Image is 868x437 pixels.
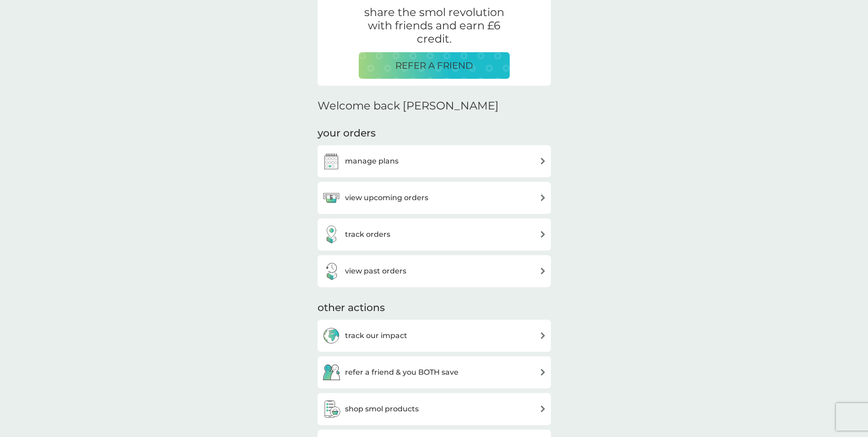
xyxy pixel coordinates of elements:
img: arrow right [539,231,546,238]
h3: refer a friend & you BOTH save [345,366,458,378]
h3: view past orders [345,265,406,277]
img: arrow right [539,194,546,201]
img: arrow right [539,405,546,412]
h3: track orders [345,229,390,240]
img: arrow right [539,158,546,164]
h2: Welcome back [PERSON_NAME] [318,99,499,113]
img: arrow right [539,369,546,376]
p: share the smol revolution with friends and earn £6 credit. [359,6,510,45]
h3: shop smol products [345,403,419,415]
button: REFER A FRIEND [359,52,510,79]
p: REFER A FRIEND [395,58,473,73]
img: arrow right [539,268,546,274]
h3: track our impact [345,330,407,342]
h3: manage plans [345,155,399,167]
img: arrow right [539,332,546,339]
h3: other actions [318,301,385,315]
h3: view upcoming orders [345,192,428,204]
h3: your orders [318,126,376,141]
